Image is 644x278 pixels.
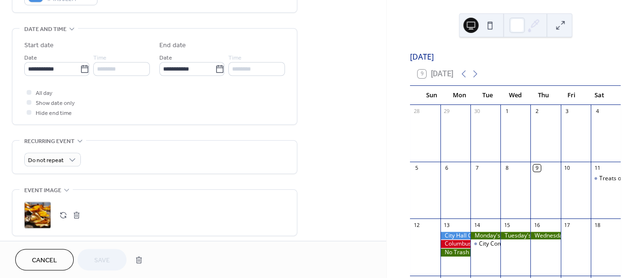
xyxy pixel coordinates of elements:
[473,108,480,115] div: 30
[564,108,571,115] div: 3
[413,221,420,228] div: 12
[473,221,480,228] div: 14
[500,232,530,240] div: Tuesday's Trash Route Picked up Today
[564,221,571,228] div: 17
[501,86,529,105] div: Wed
[470,240,500,248] div: City Commission Meeting
[24,24,67,34] span: Date and time
[418,86,446,105] div: Sun
[470,232,500,240] div: Monday's Trash Route Picked up Today
[529,86,557,105] div: Thu
[594,108,601,115] div: 4
[24,202,51,228] div: ;
[159,41,186,51] div: End date
[557,86,585,105] div: Fri
[533,165,540,172] div: 9
[36,98,75,108] span: Show date only
[15,249,74,270] button: Cancel
[530,232,560,240] div: Wednesday's Trash Route Picked up Today
[413,165,420,172] div: 5
[410,51,621,62] div: [DATE]
[93,53,107,63] span: Time
[440,248,470,257] div: No Trash Pick-Up
[503,108,510,115] div: 1
[440,240,470,248] div: Columbus Day
[24,136,75,146] span: Recurring event
[24,53,37,63] span: Date
[159,53,172,63] span: Date
[228,53,242,63] span: Time
[36,108,72,118] span: Hide end time
[443,108,450,115] div: 29
[440,232,470,240] div: City Hall Closed
[443,165,450,172] div: 6
[24,185,61,196] span: Event image
[474,86,502,105] div: Tue
[533,221,540,228] div: 16
[28,155,64,166] span: Do not repeat
[591,175,621,183] div: Treats on the Trail
[24,41,54,51] div: Start date
[594,165,601,172] div: 11
[479,240,546,248] div: City Commission Meeting
[446,86,474,105] div: Mon
[36,88,52,98] span: All day
[503,221,510,228] div: 15
[533,108,540,115] div: 2
[443,221,450,228] div: 13
[585,86,613,105] div: Sat
[503,165,510,172] div: 8
[594,221,601,228] div: 18
[473,165,480,172] div: 7
[564,165,571,172] div: 10
[413,108,420,115] div: 28
[32,256,57,266] span: Cancel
